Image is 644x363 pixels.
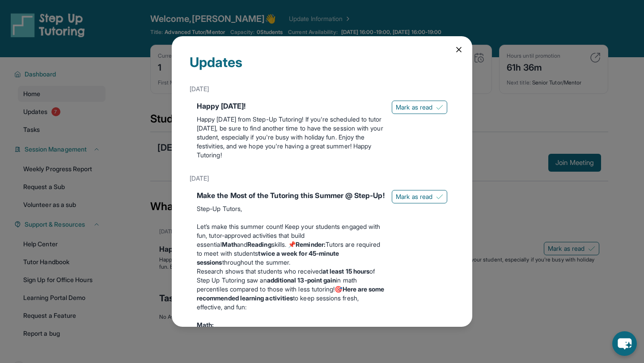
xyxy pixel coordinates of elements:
img: Mark as read [436,104,443,111]
img: Mark as read [436,193,443,200]
p: Happy [DATE] from Step-Up Tutoring! If you're scheduled to tutor [DATE], be sure to find another ... [197,115,385,160]
strong: Math: [197,321,214,329]
strong: at least 15 hours [322,267,369,275]
button: Mark as read [392,190,447,203]
strong: Math [222,241,237,248]
div: Updates [190,54,454,81]
p: Let’s make this summer count! Keep your students engaged with fun, tutor-approved activities that... [197,222,385,267]
p: Step-Up Tutors, [197,204,385,213]
button: Mark as read [392,101,447,114]
span: Mark as read [396,103,432,112]
strong: Reading [247,241,271,248]
strong: additional 13-point gain [267,276,336,284]
p: Research shows that students who received of Step Up Tutoring saw an in math percentiles compared... [197,267,385,312]
span: Mark as read [396,192,432,201]
div: Happy [DATE]! [197,101,385,111]
div: [DATE] [190,170,454,186]
button: chat-button [612,331,637,356]
strong: twice a week for 45-minute sessions [197,249,339,266]
strong: Reminder: [296,241,326,248]
div: Make the Most of the Tutoring this Summer @ Step-Up! [197,190,385,201]
div: [DATE] [190,81,454,97]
